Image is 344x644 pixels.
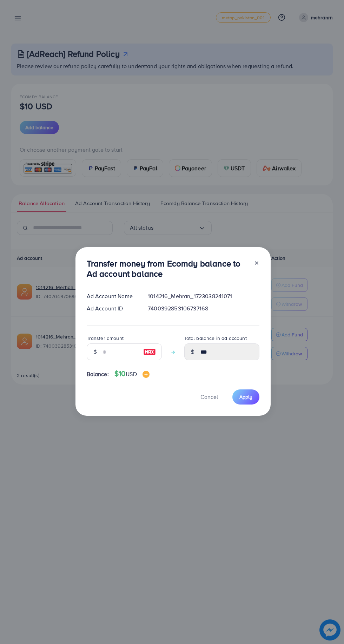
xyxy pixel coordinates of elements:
[81,292,143,300] div: Ad Account Name
[142,292,265,300] div: 1014216_Mehran_1723038241071
[232,389,259,405] button: Apply
[200,393,218,401] span: Cancel
[142,304,265,313] div: 7400392853106737168
[87,258,248,279] h3: Transfer money from Ecomdy balance to Ad account balance
[239,393,252,400] span: Apply
[81,304,143,313] div: Ad Account ID
[126,370,137,378] span: USD
[192,389,227,405] button: Cancel
[87,370,109,378] span: Balance:
[143,348,156,356] img: image
[184,335,247,342] label: Total balance in ad account
[114,369,150,378] h4: $10
[87,335,124,342] label: Transfer amount
[143,371,150,378] img: image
